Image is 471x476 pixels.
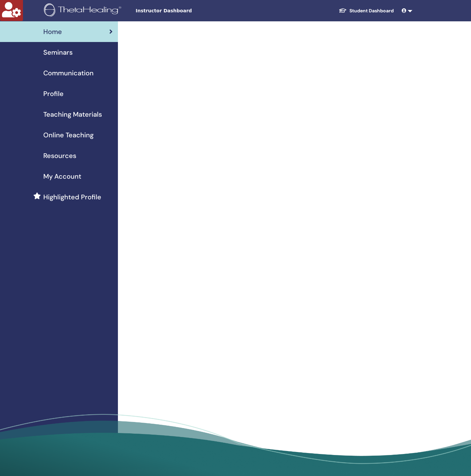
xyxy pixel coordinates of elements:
img: graduation-cap-white.svg [339,8,347,13]
span: Communication [43,68,94,78]
span: My Account [43,171,81,181]
span: Home [43,27,62,37]
span: Instructor Dashboard [136,7,235,14]
span: Online Teaching [43,130,94,140]
span: Teaching Materials [43,109,102,119]
img: logo.png [44,3,124,18]
span: Resources [43,151,76,161]
span: Highlighted Profile [43,192,101,202]
a: Student Dashboard [333,5,399,17]
span: Seminars [43,47,73,57]
span: Profile [43,89,64,99]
